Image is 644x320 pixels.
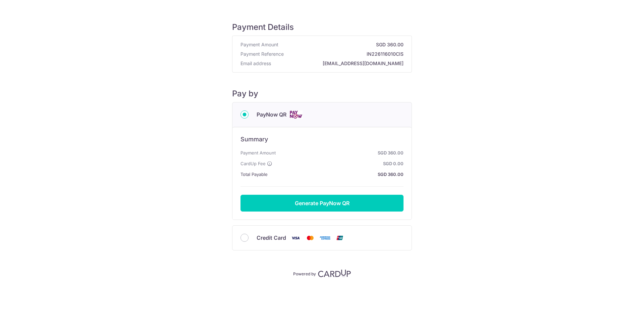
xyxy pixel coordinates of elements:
[275,159,404,168] strong: SGD 0.00
[293,270,316,277] p: Powered by
[257,110,286,119] span: PayNow QR
[333,234,346,242] img: Union Pay
[257,234,286,242] span: Credit Card
[304,234,317,242] img: Mastercard
[240,135,404,143] h6: Summary
[240,41,278,48] span: Payment Amount
[270,170,404,178] strong: SGD 360.00
[232,89,412,99] h5: Pay by
[274,60,404,67] strong: [EMAIL_ADDRESS][DOMAIN_NAME]
[286,51,404,57] strong: IN226116010CIS
[278,149,404,157] strong: SGD 360.00
[240,149,276,157] span: Payment Amount
[318,234,332,242] img: American Express
[232,22,412,32] h5: Payment Details
[240,170,268,178] span: Total Payable
[240,51,284,57] span: Payment Reference
[240,159,266,168] span: CardUp Fee
[318,269,351,277] img: CardUp
[240,234,404,242] div: Credit Card Visa Mastercard American Express Union Pay
[289,234,302,242] img: Visa
[240,195,404,212] button: Generate PayNow QR
[240,110,404,119] div: PayNow QR Cards logo
[281,41,404,48] strong: SGD 360.00
[240,60,271,67] span: Email address
[289,110,303,119] img: Cards logo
